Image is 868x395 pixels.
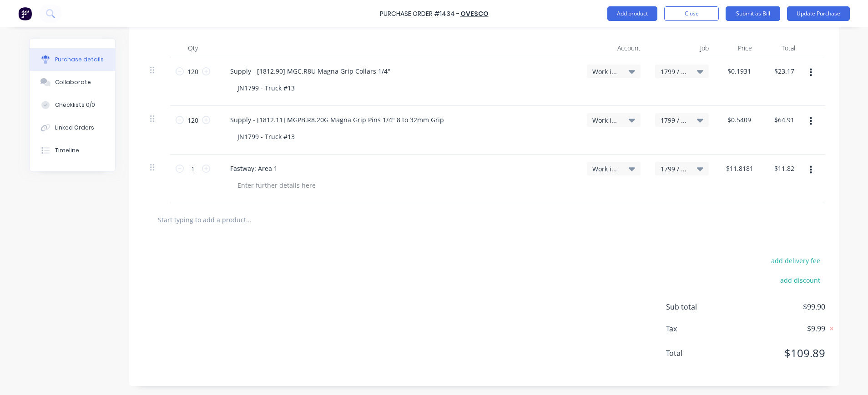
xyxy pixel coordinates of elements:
div: Checklists 0/0 [55,101,95,109]
span: Work in Progress - Materials [592,67,620,76]
div: Supply - [1812.90] MGC.R8U Magna Grip Collars 1/4" [223,65,398,78]
div: Purchase Order #1434 - [380,9,459,19]
div: Fastway: Area 1 [223,162,285,175]
div: Price [716,39,759,57]
div: Timeline [55,146,79,155]
button: Purchase details [30,48,115,71]
div: Supply - [1812.11] MGPB.R8.20G Magna Grip Pins 1/4" 8 to 32mm Grip [223,113,451,126]
img: Factory [18,7,32,20]
span: 1799 / W/Trac-794-Belly-Panel-T13 [661,67,688,76]
div: Qty [170,39,216,57]
span: 1799 / W/Trac-794-Belly-Panel-T13 [661,115,688,125]
div: Purchase details [55,55,104,64]
input: Start typing to add a product... [157,210,339,229]
button: add delivery fee [766,255,825,266]
button: Collaborate [30,71,115,94]
div: Total [759,39,802,57]
div: Job [648,39,716,57]
span: Sub total [666,301,734,312]
button: Timeline [30,139,115,162]
div: Collaborate [55,78,91,86]
button: Add product [607,6,657,21]
span: Tax [666,323,734,334]
a: Ovesco [460,9,489,18]
div: JN1799 - Truck #13 [230,130,302,143]
button: Close [664,6,719,21]
div: JN1799 - Truck #13 [230,81,302,95]
button: Linked Orders [30,116,115,139]
span: $99.90 [734,301,825,312]
span: Work in Progress - Materials [592,115,620,125]
span: Total [666,348,734,359]
button: add discount [775,274,825,286]
div: Linked Orders [55,124,94,132]
div: Account [580,39,648,57]
button: Checklists 0/0 [30,94,115,116]
button: Update Purchase [787,6,850,21]
span: Work in Progress - Materials [592,164,620,174]
span: $9.99 [734,323,825,334]
span: $109.89 [734,345,825,361]
button: Submit as Bill [726,6,780,21]
span: 1799 / W/Trac-794-Belly-Panel-T13 [661,164,688,174]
